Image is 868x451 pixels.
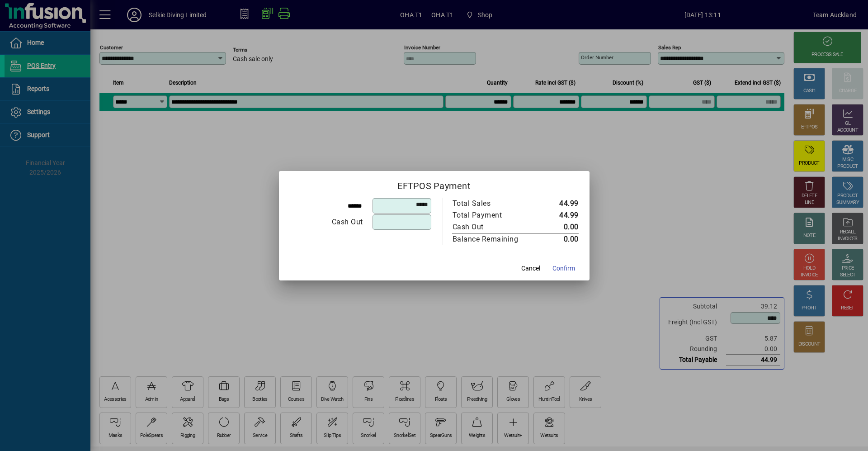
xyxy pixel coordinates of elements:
[552,264,575,273] span: Confirm
[538,209,579,221] td: 44.99
[452,198,538,209] td: Total Sales
[549,261,579,277] button: Confirm
[279,171,590,197] h2: EFTPOS Payment
[521,264,540,273] span: Cancel
[453,222,528,233] div: Cash Out
[452,209,538,221] td: Total Payment
[538,221,579,233] td: 0.00
[516,261,545,277] button: Cancel
[538,198,579,209] td: 44.99
[290,217,363,228] div: Cash Out
[538,233,579,245] td: 0.00
[453,234,528,245] div: Balance Remaining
